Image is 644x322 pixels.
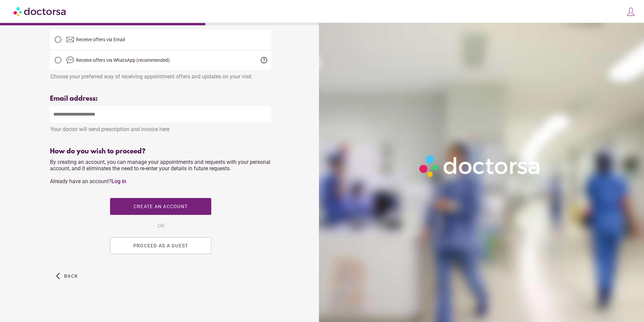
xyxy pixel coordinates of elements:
[626,7,636,17] img: icons8-customer-100.png
[64,273,78,279] span: Back
[76,57,170,63] span: Receive offers via WhatsApp (recommended)
[133,243,188,248] span: PROCEED AS A GUEST
[14,4,67,19] img: Doctorsa.com
[50,148,271,155] div: How do you wish to proceed?
[50,123,271,132] div: Your doctor will send prescription and invoice here
[260,56,268,64] span: help
[157,222,164,230] span: OR
[416,152,545,180] img: Logo-Doctorsa-trans-White-partial-flat.png
[50,159,270,184] span: By creating an account, you can manage your appointments and requests with your personal account,...
[66,56,74,64] img: chat
[111,178,126,184] a: Log in
[50,95,271,103] div: Email address:
[110,198,211,215] button: Create an account
[53,268,81,284] button: arrow_back_ios Back
[66,35,74,44] img: email
[76,37,125,42] span: Receive offers via Email
[50,70,271,80] div: Choose your preferred way of receiving appointment offers and updates on your visit
[134,204,188,209] span: Create an account
[110,237,211,254] button: PROCEED AS A GUEST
